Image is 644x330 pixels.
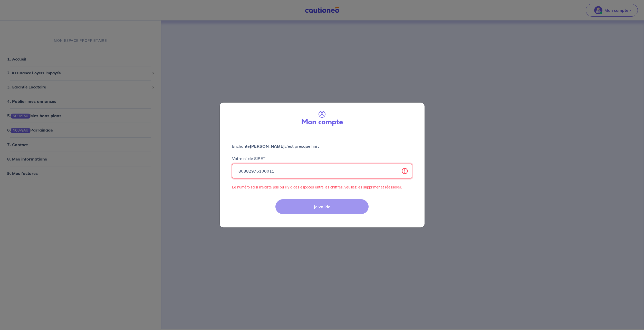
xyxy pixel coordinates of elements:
strong: [PERSON_NAME] [250,144,285,149]
input: Ex : 4356797535 [232,164,412,178]
p: Votre n° de SIRET [232,155,265,162]
p: Le numéro saisi n'existe pas ou il y a des espaces entre les chiffres, veuillez les supprimer et ... [232,185,412,190]
h3: Mon compte [301,118,343,127]
p: Enchanté c'est presque fini : [232,143,412,149]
